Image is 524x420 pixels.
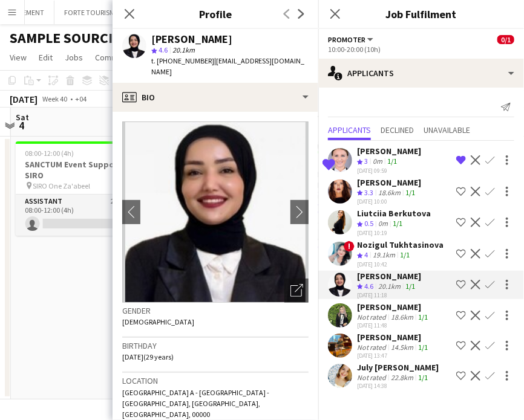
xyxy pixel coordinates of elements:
span: Comms [95,52,122,63]
span: Sat [16,112,29,123]
div: [DATE] 11:48 [357,321,430,329]
span: [GEOGRAPHIC_DATA] A - [GEOGRAPHIC_DATA] - [GEOGRAPHIC_DATA], [GEOGRAPHIC_DATA], [GEOGRAPHIC_DATA]... [122,388,269,419]
a: Jobs [60,50,88,65]
button: FORTE TOURISM - AKADEMİ TURİZM VE ORG.TİC. A.Ş. [54,1,234,24]
span: 4 [364,250,368,259]
div: [PERSON_NAME] [357,332,430,343]
div: +04 [75,94,87,103]
h3: Birthday [122,340,309,351]
span: View [10,52,27,63]
h3: Job Fulfilment [318,6,524,22]
div: [DATE] 11:18 [357,291,421,299]
div: 10:00-20:00 (10h) [328,45,514,54]
div: Applicants [318,59,524,88]
h1: SAMPLE SOURCING ⁉️ [10,29,152,47]
div: Not rated [357,373,388,382]
app-skills-label: 1/1 [418,312,428,321]
span: SIRO One Za'abeel [33,181,91,190]
span: Declined [381,126,414,134]
app-skills-label: 1/1 [400,250,410,259]
app-card-role: Assistant21A0/108:00-12:00 (4h) [16,195,151,236]
span: Week 40 [40,94,70,103]
span: Jobs [65,52,83,63]
div: 22.8km [388,373,416,382]
span: Promoter [328,35,365,44]
span: 4.6 [159,45,168,54]
span: Unavailable [424,126,470,134]
span: Applicants [328,126,371,134]
a: Comms [90,50,127,65]
div: [PERSON_NAME] [151,34,232,45]
h3: SANCTUM Event Support @ SIRO [16,159,151,181]
span: Edit [39,52,53,63]
img: Crew avatar or photo [122,121,309,303]
span: 4 [14,118,29,132]
div: [PERSON_NAME] [357,177,421,188]
a: Edit [34,50,57,65]
div: 18.6km [376,188,403,198]
div: 14.5km [388,343,416,352]
a: View [5,50,31,65]
div: [DATE] 14:38 [357,382,439,390]
button: Promoter [328,35,375,44]
span: [DEMOGRAPHIC_DATA] [122,317,194,326]
span: [DATE] (29 years) [122,352,174,361]
span: t. [PHONE_NUMBER] [151,56,214,65]
div: Open photos pop-in [284,279,309,303]
span: 3.3 [364,188,373,197]
div: 0m [376,219,390,229]
div: [PERSON_NAME] [357,146,421,157]
div: Not rated [357,343,388,352]
div: 20.1km [376,282,403,292]
span: 20.1km [170,45,197,54]
h3: Profile [113,6,318,22]
div: Nozigul Tukhtasinova [357,239,444,250]
div: 18.6km [388,312,416,321]
app-skills-label: 1/1 [405,188,415,197]
div: Not rated [357,312,388,321]
div: Bio [113,83,318,112]
span: 3 [364,157,368,166]
div: [DATE] 10:19 [357,229,431,237]
div: Liutciia Berkutova [357,208,431,219]
app-skills-label: 1/1 [387,157,397,166]
div: 0m [370,157,385,167]
div: [DATE] 09:59 [357,167,421,175]
app-skills-label: 1/1 [418,373,428,382]
app-job-card: 08:00-12:00 (4h)0/1SANCTUM Event Support @ SIRO SIRO One Za'abeel1 RoleAssistant21A0/108:00-12:00... [16,141,151,236]
app-skills-label: 1/1 [405,282,415,291]
div: [DATE] 10:42 [357,260,444,268]
span: 0.5 [364,219,373,228]
div: [PERSON_NAME] [357,271,421,282]
div: July [PERSON_NAME] [357,362,439,373]
span: ! [344,241,355,252]
div: [PERSON_NAME] [357,302,430,312]
span: 08:00-12:00 (4h) [25,149,74,158]
span: 0/1 [497,35,514,44]
h3: Gender [122,305,309,316]
span: | [EMAIL_ADDRESS][DOMAIN_NAME] [151,56,304,76]
div: [DATE] 13:47 [357,352,430,360]
app-skills-label: 1/1 [393,219,402,228]
div: [DATE] 10:00 [357,198,421,205]
div: 19.1km [370,250,398,260]
app-skills-label: 1/1 [418,343,428,352]
div: [DATE] [10,93,38,105]
span: 4.6 [364,282,373,291]
h3: Location [122,375,309,386]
